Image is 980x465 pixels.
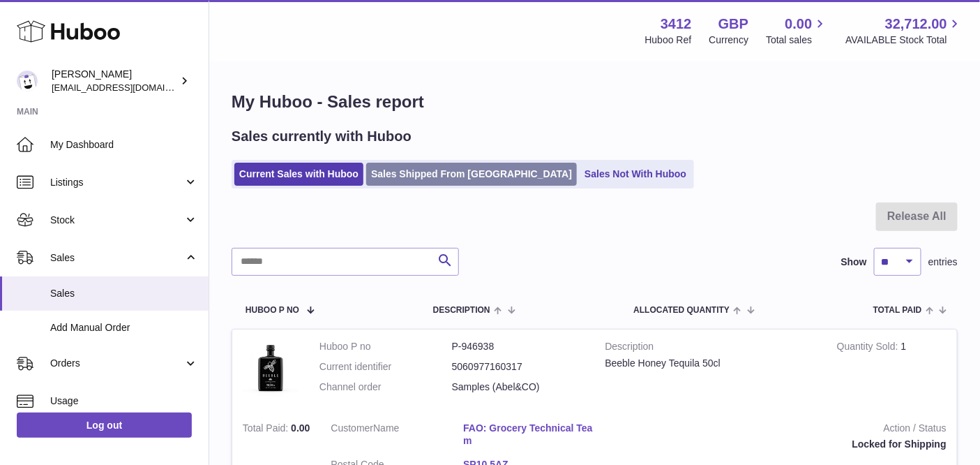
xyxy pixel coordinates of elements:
[617,422,947,438] strong: Action / Status
[366,163,577,186] a: Sales Shipped From [GEOGRAPHIC_DATA]
[845,15,963,47] a: 32,712.00 AVAILABLE Stock Total
[17,413,192,438] a: Log out
[232,127,412,146] h2: Sales currently with Huboo
[433,306,490,315] span: Description
[452,340,585,353] dd: P-946938
[633,306,730,315] span: ALLOCATED Quantity
[928,256,958,269] span: entries
[52,82,205,93] span: [EMAIL_ADDRESS][DOMAIN_NAME]
[232,91,958,113] h1: My Huboo - Sales report
[605,357,816,370] div: Beeble Honey Tequila 50cl
[50,176,183,189] span: Listings
[766,34,828,47] span: Total sales
[243,422,291,437] strong: Total Paid
[291,422,310,434] span: 0.00
[50,214,183,227] span: Stock
[709,34,749,47] div: Currency
[246,306,299,315] span: Huboo P no
[617,438,947,451] div: Locked for Shipping
[827,330,957,411] td: 1
[452,360,585,374] dd: 5060977160317
[50,138,198,152] span: My Dashboard
[243,340,299,396] img: 1707386376.jpg
[841,256,867,269] label: Show
[718,15,748,34] strong: GBP
[580,163,691,186] a: Sales Not With Huboo
[331,422,374,434] span: Customer
[234,163,363,186] a: Current Sales with Huboo
[845,34,963,47] span: AVAILABLE Stock Total
[837,341,901,355] strong: Quantity Sold
[319,360,452,374] dt: Current identifier
[661,15,692,34] strong: 3412
[463,422,596,448] a: FAO: Grocery Technical Team
[50,394,198,408] span: Usage
[50,251,183,265] span: Sales
[319,381,452,394] dt: Channel order
[452,381,585,394] dd: Samples (Abel&CO)
[50,321,198,334] span: Add Manual Order
[873,306,922,315] span: Total paid
[50,287,198,300] span: Sales
[52,68,177,94] div: [PERSON_NAME]
[17,71,38,91] img: info@beeble.buzz
[645,34,692,47] div: Huboo Ref
[50,357,183,370] span: Orders
[785,15,813,34] span: 0.00
[331,422,464,452] dt: Name
[885,15,947,34] span: 32,712.00
[319,340,452,353] dt: Huboo P no
[766,15,828,47] a: 0.00 Total sales
[605,340,816,357] strong: Description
